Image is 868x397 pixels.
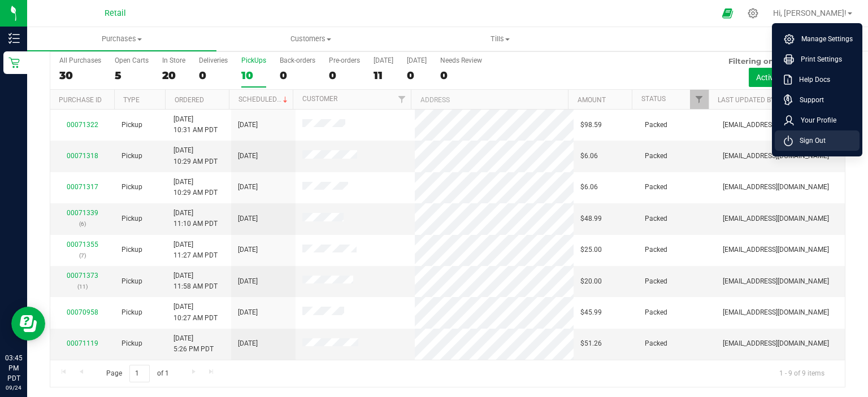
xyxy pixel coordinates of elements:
[407,69,427,82] div: 0
[580,182,598,193] span: $6.06
[173,145,218,167] span: [DATE] 10:29 AM PDT
[173,114,218,136] span: [DATE] 10:31 AM PDT
[770,365,834,382] span: 1 - 9 of 9 items
[67,339,98,347] a: 00071119
[723,338,829,349] span: [EMAIL_ADDRESS][DOMAIN_NAME]
[580,307,602,318] span: $45.99
[121,182,142,193] span: Pickup
[440,69,482,82] div: 0
[162,69,185,82] div: 20
[784,74,855,85] a: Help Docs
[241,69,266,82] div: 10
[374,56,393,64] div: [DATE]
[645,307,667,318] span: Packed
[121,151,142,162] span: Pickup
[792,74,830,85] span: Help Docs
[67,241,98,248] a: 00071355
[238,276,258,287] span: [DATE]
[5,353,22,383] p: 03:45 PM PDT
[723,245,829,255] span: [EMAIL_ADDRESS][DOMAIN_NAME]
[8,33,20,44] inline-svg: Inventory
[115,56,149,64] div: Open Carts
[645,245,667,255] span: Packed
[121,276,142,287] span: Pickup
[723,120,829,130] span: [EMAIL_ADDRESS][DOMAIN_NAME]
[67,121,98,129] a: 00071322
[67,272,98,280] a: 00071373
[406,27,595,51] a: Tills
[11,307,45,341] iframe: Resource center
[718,96,775,104] a: Last Updated By
[723,151,829,162] span: [EMAIL_ADDRESS][DOMAIN_NAME]
[238,95,290,103] a: Scheduled
[793,94,824,106] span: Support
[440,56,482,64] div: Needs Review
[173,239,218,261] span: [DATE] 11:27 AM PDT
[67,308,98,316] a: 00070958
[59,69,101,82] div: 30
[784,94,855,106] a: Support
[175,96,204,104] a: Ordered
[199,69,228,82] div: 0
[115,69,149,82] div: 5
[59,96,102,104] a: Purchase ID
[728,56,802,66] span: Filtering on status:
[67,183,98,191] a: 00071317
[238,182,258,193] span: [DATE]
[97,365,178,382] span: Page of 1
[67,152,98,160] a: 00071318
[580,276,602,287] span: $20.00
[27,34,216,44] span: Purchases
[794,115,836,126] span: Your Profile
[411,90,568,110] th: Address
[280,69,315,82] div: 0
[641,95,666,103] a: Status
[121,213,142,224] span: Pickup
[645,276,667,287] span: Packed
[392,90,411,109] a: Filter
[173,271,218,292] span: [DATE] 11:58 AM PDT
[690,90,709,109] a: Filter
[795,33,853,45] span: Manage Settings
[105,8,126,18] span: Retail
[238,338,258,349] span: [DATE]
[723,307,829,318] span: [EMAIL_ADDRESS][DOMAIN_NAME]
[173,177,218,198] span: [DATE] 10:29 AM PDT
[794,54,842,65] span: Print Settings
[746,8,760,19] div: Manage settings
[8,57,20,68] inline-svg: Retail
[238,307,258,318] span: [DATE]
[723,213,829,224] span: [EMAIL_ADDRESS][DOMAIN_NAME]
[217,34,405,44] span: Customers
[238,151,258,162] span: [DATE]
[749,68,801,87] button: Active only
[723,276,829,287] span: [EMAIL_ADDRESS][DOMAIN_NAME]
[57,250,108,261] p: (7)
[27,27,216,51] a: Purchases
[173,302,218,323] span: [DATE] 10:27 AM PDT
[162,56,185,64] div: In Store
[580,213,602,224] span: $48.99
[578,96,606,104] a: Amount
[241,56,266,64] div: PickUps
[121,307,142,318] span: Pickup
[645,213,667,224] span: Packed
[67,209,98,217] a: 00071339
[374,69,393,82] div: 11
[238,245,258,255] span: [DATE]
[238,213,258,224] span: [DATE]
[645,151,667,162] span: Packed
[406,34,594,44] span: Tills
[57,281,108,292] p: (11)
[123,96,140,104] a: Type
[580,338,602,349] span: $51.26
[329,56,360,64] div: Pre-orders
[775,130,860,151] li: Sign Out
[793,135,826,146] span: Sign Out
[5,383,22,392] p: 09/24
[329,69,360,82] div: 0
[645,338,667,349] span: Packed
[580,120,602,130] span: $98.59
[715,2,740,24] span: Open Ecommerce Menu
[723,182,829,193] span: [EMAIL_ADDRESS][DOMAIN_NAME]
